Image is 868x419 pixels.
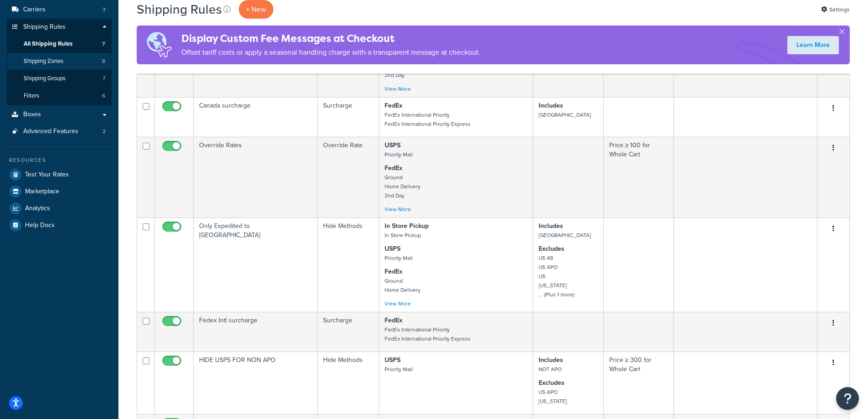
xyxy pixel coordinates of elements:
[194,217,318,312] td: Only Expedited to [GEOGRAPHIC_DATA]
[7,36,112,52] a: All Shipping Rules 7
[539,254,575,299] small: US 48 US APO US [US_STATE] ... (Plus 1 more)
[194,352,318,414] td: HIDE USPS FOR NON APO
[385,316,402,325] strong: FedEx
[539,365,562,373] small: NOT APO
[318,312,379,352] td: Surcharge
[539,355,563,365] strong: Includes
[7,53,112,70] a: Shipping Zones 8
[385,173,421,200] small: Ground Home Delivery 2nd Day
[25,222,55,229] span: Help Docs
[385,267,402,276] strong: FedEx
[7,106,112,123] a: Boxes
[24,57,63,65] span: Shipping Zones
[836,387,859,410] button: Open Resource Center
[385,355,401,365] strong: USPS
[539,221,563,231] strong: Includes
[539,388,567,405] small: US APO [US_STATE]
[7,70,112,87] li: Shipping Groups
[539,101,563,110] strong: Includes
[7,70,112,87] a: Shipping Groups 7
[102,57,105,65] span: 8
[7,88,112,104] a: Filters 6
[137,0,222,18] h1: Shipping Rules
[7,166,112,183] a: Test Your Rates
[7,156,112,164] div: Resources
[7,123,112,140] li: Advanced Features
[7,183,112,200] a: Marketplace
[194,97,318,137] td: Canada surcharge
[385,365,413,373] small: Priority Mail
[181,31,480,46] h4: Display Custom Fee Messages at Checkout
[7,200,112,217] a: Analytics
[7,1,112,18] a: Carriers 3
[24,75,66,83] span: Shipping Groups
[821,3,850,16] a: Settings
[318,217,379,312] td: Hide Methods
[787,36,839,54] a: Learn More
[385,221,429,231] strong: In Store Pickup
[318,97,379,137] td: Surcharge
[539,231,591,239] small: [GEOGRAPHIC_DATA]
[24,40,72,48] span: All Shipping Rules
[604,137,674,217] td: Price ≥ 100 for Whole Cart
[103,128,106,135] span: 2
[539,244,565,253] strong: Excludes
[7,123,112,140] a: Advanced Features 2
[318,137,379,217] td: Override Rate
[137,26,181,64] img: duties-banner-06bc72dcb5fe05cb3f9472aba00be2ae8eb53ab6f0d8bb03d382ba314ac3c341.png
[385,85,411,93] a: View More
[385,140,401,150] strong: USPS
[7,1,112,18] li: Carriers
[194,312,318,352] td: Fedex Intl surcharge
[539,378,565,388] strong: Excludes
[604,352,674,414] td: Price ≥ 300 for Whole Cart
[23,23,66,31] span: Shipping Rules
[7,53,112,70] li: Shipping Zones
[385,244,401,253] strong: USPS
[103,75,105,83] span: 7
[385,163,402,173] strong: FedEx
[25,205,50,212] span: Analytics
[7,19,112,105] li: Shipping Rules
[385,300,411,308] a: View More
[7,19,112,36] a: Shipping Rules
[385,326,471,343] small: FedEx International Priority FedEx International Priority Express
[25,188,59,196] span: Marketplace
[385,101,402,110] strong: FedEx
[102,92,105,100] span: 6
[23,111,41,119] span: Boxes
[385,150,413,159] small: Priority Mail
[385,205,411,213] a: View More
[385,254,413,262] small: Priority Mail
[7,217,112,233] a: Help Docs
[25,171,69,179] span: Test Your Rates
[385,277,421,294] small: Ground Home Delivery
[181,46,480,59] p: Offset tariff costs or apply a seasonal handling charge with a transparent message at checkout.
[194,137,318,217] td: Override Rates
[385,231,421,239] small: In Store Pickup
[24,92,39,100] span: Filters
[7,88,112,104] li: Filters
[7,36,112,52] li: All Shipping Rules
[539,111,591,119] small: [GEOGRAPHIC_DATA]
[318,352,379,414] td: Hide Methods
[23,6,46,14] span: Carriers
[103,6,106,14] span: 3
[385,111,471,128] small: FedEx International Priority FedEx International Priority Express
[102,40,105,48] span: 7
[23,128,78,135] span: Advanced Features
